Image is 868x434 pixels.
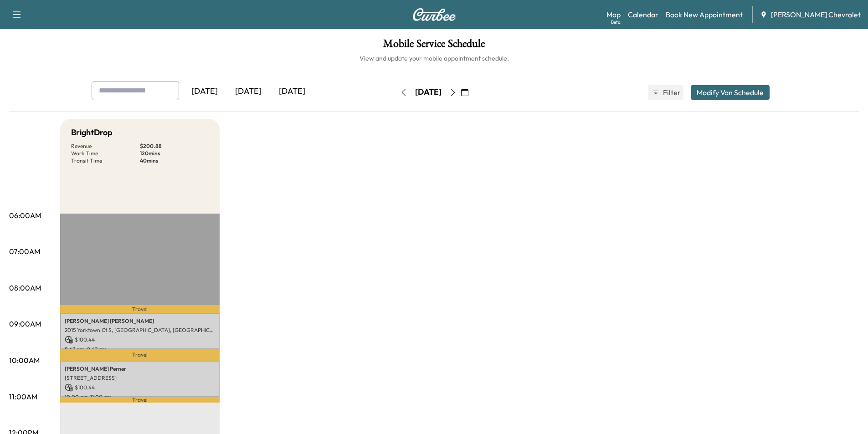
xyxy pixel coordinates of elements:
p: Travel [60,397,220,403]
div: [DATE] [183,81,226,102]
p: 11:00AM [9,391,37,402]
h5: BrightDrop [71,126,113,139]
a: Calendar [628,9,658,20]
button: Modify Van Schedule [691,85,770,100]
p: Revenue [71,143,140,150]
p: [STREET_ADDRESS] [65,374,215,382]
p: Travel [60,349,220,360]
p: Transit Time [71,157,140,164]
div: [DATE] [270,81,314,102]
a: MapBeta [606,9,621,20]
p: [PERSON_NAME] [PERSON_NAME] [65,317,215,325]
div: [DATE] [226,81,270,102]
button: Filter [648,85,683,100]
p: 06:00AM [9,210,41,221]
p: 07:00AM [9,246,40,257]
img: Curbee Logo [412,8,456,21]
a: Book New Appointment [666,9,743,20]
p: 2015 Yorktown Ct S, [GEOGRAPHIC_DATA], [GEOGRAPHIC_DATA] [65,327,215,334]
div: Beta [611,19,621,26]
p: 40 mins [140,157,209,164]
span: [PERSON_NAME] Chevrolet [771,9,861,20]
p: $ 100.44 [65,383,215,392]
p: Travel [60,305,220,312]
p: 08:00AM [9,282,41,293]
p: Work Time [71,150,140,157]
p: 10:00AM [9,355,40,366]
p: $ 100.44 [65,336,215,344]
span: Filter [663,87,679,98]
p: [PERSON_NAME] Perner [65,365,215,373]
p: $ 200.88 [140,143,209,150]
p: 120 mins [140,150,209,157]
p: 8:42 am - 9:42 am [65,346,215,353]
h1: Mobile Service Schedule [9,38,859,54]
p: 09:00AM [9,318,41,329]
p: 10:00 am - 11:00 am [65,393,215,401]
h6: View and update your mobile appointment schedule. [9,54,859,63]
div: [DATE] [415,87,442,98]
